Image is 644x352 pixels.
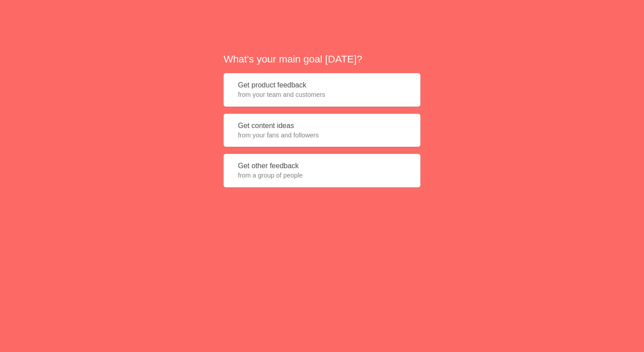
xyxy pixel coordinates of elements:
[224,154,420,187] button: Get other feedbackfrom a group of people
[224,73,420,107] button: Get product feedbackfrom your team and customers
[238,90,406,99] span: from your team and customers
[224,114,420,147] button: Get content ideasfrom your fans and followers
[238,131,406,140] span: from your fans and followers
[238,171,406,180] span: from a group of people
[224,52,420,66] h2: What's your main goal [DATE]?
